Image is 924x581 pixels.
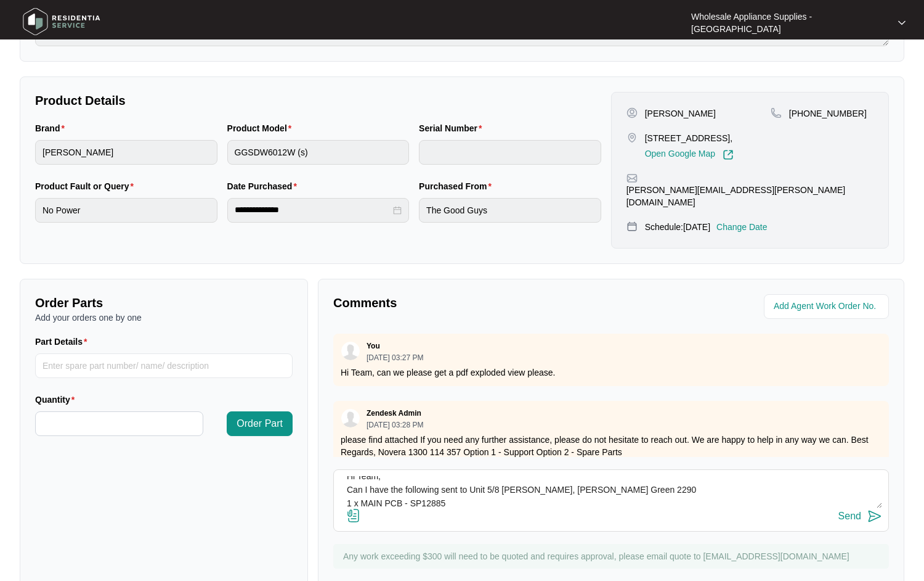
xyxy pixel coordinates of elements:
label: Part Details [35,336,92,348]
p: [STREET_ADDRESS], [645,132,734,144]
p: Any work exceeding $300 will need to be quoted and requires approval, please email quote to [EMAI... [343,550,883,562]
input: Quantity [36,412,203,435]
input: Product Fault or Query [35,198,217,223]
textarea: Hi Team, Can I have the following sent to Unit 5/8 [PERSON_NAME], [PERSON_NAME] Green 2290 1 x MA... [340,476,882,508]
p: [DATE] 03:28 PM [367,421,423,429]
img: user.svg [341,342,360,360]
a: Open Google Map [645,149,734,160]
input: Brand [35,140,217,165]
input: Serial Number [419,140,601,165]
p: Hi Team, can we please get a pdf exploded view please. [341,366,881,379]
div: Send [838,511,861,522]
img: residentia service logo [18,3,105,40]
button: Send [838,508,882,525]
p: Comments [333,294,602,311]
p: You [367,341,380,351]
img: dropdown arrow [898,20,906,26]
input: Purchased From [419,198,601,223]
label: Purchased From [419,180,496,192]
label: Product Model [227,122,297,134]
p: Zendesk Admin [367,408,421,418]
p: please find attached If you need any further assistance, please do not hesitate to reach out. We ... [341,434,881,458]
p: Add your orders one by one [35,311,293,324]
p: Product Details [35,92,601,109]
label: Serial Number [419,122,487,134]
img: user.svg [341,409,360,427]
img: Link-External [723,149,734,160]
span: Order Part [237,416,283,431]
p: [PHONE_NUMBER] [789,107,867,120]
img: user-pin [626,107,638,118]
input: Product Model [227,140,410,165]
p: [DATE] 03:27 PM [367,354,423,361]
img: map-pin [626,132,638,143]
input: Date Purchased [235,204,391,216]
img: map-pin [626,173,638,184]
label: Quantity [35,394,79,406]
input: Add Agent Work Order No. [774,299,881,314]
p: Wholesale Appliance Supplies - [GEOGRAPHIC_DATA] [691,10,887,35]
input: Part Details [35,353,293,378]
label: Date Purchased [227,180,302,192]
p: Change Date [716,221,768,233]
p: Order Parts [35,294,293,311]
label: Product Fault or Query [35,180,139,192]
p: [PERSON_NAME][EMAIL_ADDRESS][PERSON_NAME][DOMAIN_NAME] [626,184,873,208]
img: send-icon.svg [867,509,882,524]
img: map-pin [771,107,782,118]
p: [PERSON_NAME] [645,107,716,120]
p: Schedule: [DATE] [645,221,710,233]
label: Brand [35,122,70,134]
button: Order Part [227,411,293,436]
img: file-attachment-doc.svg [346,508,361,523]
img: map-pin [626,221,638,232]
